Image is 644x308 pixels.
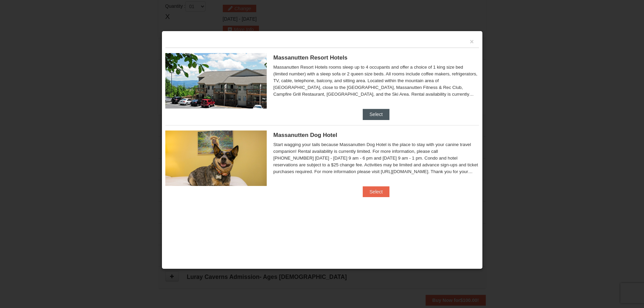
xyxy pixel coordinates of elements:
[273,132,337,138] span: Massanutten Dog Hotel
[470,38,474,45] button: ×
[273,141,479,175] div: Start wagging your tails because Massanutten Dog Hotel is the place to stay with your canine trav...
[165,131,267,186] img: 27428181-5-81c892a3.jpg
[165,53,267,109] img: 19219026-1-e3b4ac8e.jpg
[363,186,389,197] button: Select
[273,64,479,98] div: Massanutten Resort Hotels rooms sleep up to 4 occupants and offer a choice of 1 king size bed (li...
[273,54,348,61] span: Massanutten Resort Hotels
[363,109,389,120] button: Select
